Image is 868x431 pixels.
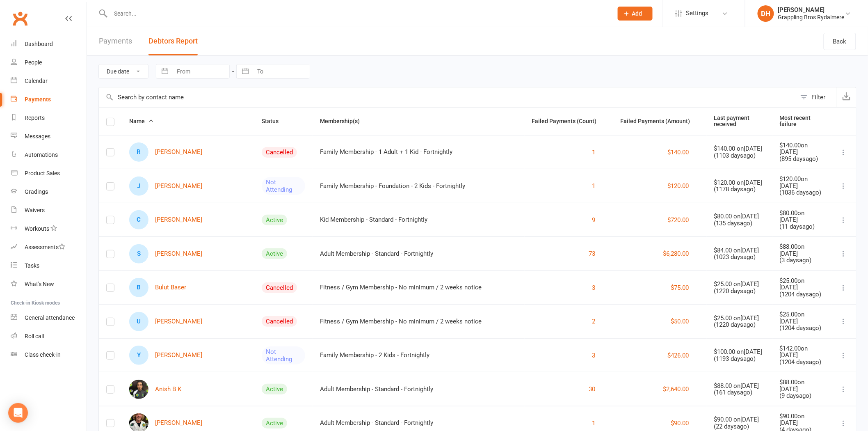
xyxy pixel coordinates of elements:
th: Last payment received [707,108,772,135]
div: Reports [25,115,45,121]
span: Failed Payments (Amount) [621,118,699,124]
a: Waivers [11,201,87,220]
div: Y [129,346,148,365]
div: Family Membership - 2 Kids - Fortnightly [320,352,517,359]
div: Family Membership - Foundation - 2 Kids - Fortnightly [320,183,517,190]
div: Payments [25,96,51,103]
button: $90.00 [671,418,689,428]
div: $80.00 on [DATE] [714,213,765,220]
div: ( 1204 days ago) [780,325,824,332]
div: Tasks [25,262,39,269]
span: Failed Payments (Count) [532,118,606,124]
a: Product Sales [11,164,87,183]
div: Calendar [25,78,48,84]
a: Workouts [11,220,87,238]
a: BBulut Baser [129,278,186,297]
button: $140.00 [668,147,689,157]
div: Workouts [25,225,49,232]
button: $2,640.00 [663,384,689,394]
button: Add [618,7,653,21]
div: Not Attending [262,346,305,365]
div: B [129,278,148,297]
a: Automations [11,146,87,164]
button: Name [129,116,154,126]
div: ( 1178 days ago) [714,186,765,193]
a: Payments [99,27,132,55]
div: Messages [25,133,50,140]
a: Clubworx [10,8,30,29]
span: Status [262,118,288,124]
div: C [129,210,148,229]
input: To [253,64,310,78]
div: Grappling Bros Rydalmere [778,14,845,21]
div: Class check-in [25,351,61,358]
div: ( 1193 days ago) [714,355,765,362]
div: ( 1204 days ago) [780,359,824,366]
div: Adult Membership - Standard - Fortnightly [320,250,517,257]
button: Failed Payments (Amount) [621,116,699,126]
button: Debtors Report [148,27,198,55]
div: [PERSON_NAME] [778,6,845,14]
a: U[PERSON_NAME] [129,312,202,331]
button: 1 [592,418,596,428]
a: S[PERSON_NAME] [129,244,202,264]
button: 30 [589,384,596,394]
div: ( 1036 days ago) [780,189,824,196]
div: U [129,312,148,331]
div: ( 9 days ago) [780,392,824,399]
a: General attendance kiosk mode [11,309,87,327]
div: $88.00 on [DATE] [714,383,765,390]
a: Back [824,33,856,50]
div: Automations [25,151,58,158]
div: Dashboard [25,41,53,47]
div: $90.00 on [DATE] [714,416,765,423]
div: $88.00 on [DATE] [780,243,824,257]
a: Gradings [11,183,87,201]
div: $88.00 on [DATE] [780,379,824,392]
a: R[PERSON_NAME] [129,142,202,162]
div: Cancelled [262,316,297,327]
div: Active [262,248,287,259]
div: $140.00 on [DATE] [780,142,824,156]
div: R [129,142,148,162]
a: Roll call [11,327,87,346]
a: Payments [11,90,87,109]
div: ( 22 days ago) [714,423,765,430]
span: Settings [686,4,709,23]
div: Waivers [25,207,45,213]
div: Active [262,384,287,394]
div: $142.00 on [DATE] [780,345,824,359]
div: Adult Membership - Standard - Fortnightly [320,386,517,393]
div: ( 161 days ago) [714,389,765,396]
a: What's New [11,275,87,293]
a: Dashboard [11,35,87,53]
span: Name [129,118,154,124]
div: Adult Membership - Standard - Fortnightly [320,420,517,426]
div: ( 1103 days ago) [714,152,765,159]
div: $25.00 on [DATE] [714,315,765,322]
button: Filter [796,87,837,107]
button: 73 [589,249,596,259]
a: Reports [11,109,87,127]
div: ( 1220 days ago) [714,288,765,295]
div: Active [262,418,287,429]
input: Search... [108,8,607,19]
button: $75.00 [671,283,689,293]
button: 9 [592,215,596,225]
div: S [129,244,148,264]
span: Add [632,10,642,17]
a: Class kiosk mode [11,346,87,364]
a: Messages [11,127,87,146]
div: ( 1220 days ago) [714,321,765,328]
div: Not Attending [262,177,305,195]
a: J[PERSON_NAME] [129,177,202,196]
div: General attendance [25,314,75,321]
div: ( 1023 days ago) [714,254,765,261]
div: Cancelled [262,282,297,293]
a: People [11,53,87,72]
div: Filter [812,92,826,102]
div: Gradings [25,188,48,195]
div: ( 11 days ago) [780,223,824,230]
button: $426.00 [668,351,689,360]
div: $84.00 on [DATE] [714,247,765,254]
